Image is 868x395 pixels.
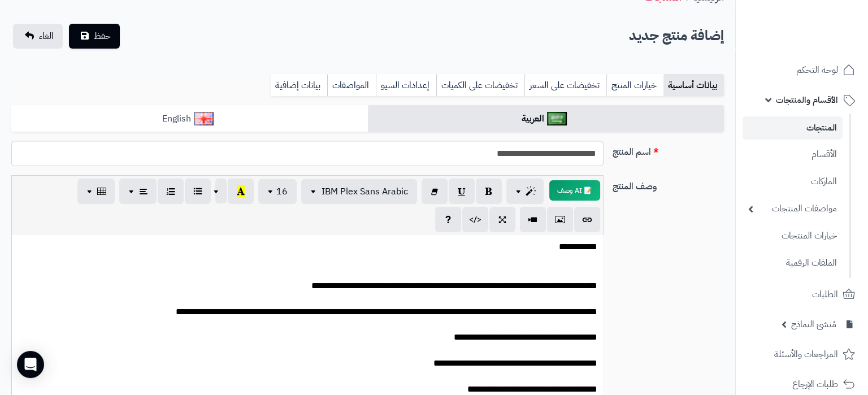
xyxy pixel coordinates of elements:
[94,29,111,43] span: حفظ
[743,142,843,167] a: الأقسام
[743,224,843,248] a: خيارات المنتجات
[301,179,417,204] button: IBM Plex Sans Arabic
[774,346,838,362] span: المراجعات والأسئلة
[11,105,368,133] a: English
[547,112,567,125] img: العربية
[258,179,297,204] button: 16
[796,62,838,78] span: لوحة التحكم
[271,74,327,97] a: بيانات إضافية
[791,25,857,49] img: logo-2.png
[327,74,376,97] a: المواصفات
[812,287,838,302] span: الطلبات
[606,74,663,97] a: خيارات المنتج
[743,170,843,194] a: الماركات
[608,175,728,193] label: وصف المنتج
[276,185,288,198] span: 16
[39,29,54,43] span: الغاء
[322,185,408,198] span: IBM Plex Sans Arabic
[743,116,843,140] a: المنتجات
[368,105,724,133] a: العربية
[743,251,843,275] a: الملفات الرقمية
[436,74,524,97] a: تخفيضات على الكميات
[743,281,861,308] a: الطلبات
[608,141,728,159] label: اسم المنتج
[743,197,843,221] a: مواصفات المنتجات
[776,92,838,108] span: الأقسام والمنتجات
[376,74,436,97] a: إعدادات السيو
[743,57,861,84] a: لوحة التحكم
[13,24,63,49] a: الغاء
[549,180,600,201] button: 📝 AI وصف
[791,316,836,332] span: مُنشئ النماذج
[69,24,120,49] button: حفظ
[629,24,724,47] h2: إضافة منتج جديد
[663,74,724,97] a: بيانات أساسية
[792,376,838,392] span: طلبات الإرجاع
[743,341,861,368] a: المراجعات والأسئلة
[524,74,606,97] a: تخفيضات على السعر
[17,351,44,378] div: Open Intercom Messenger
[194,112,214,125] img: English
